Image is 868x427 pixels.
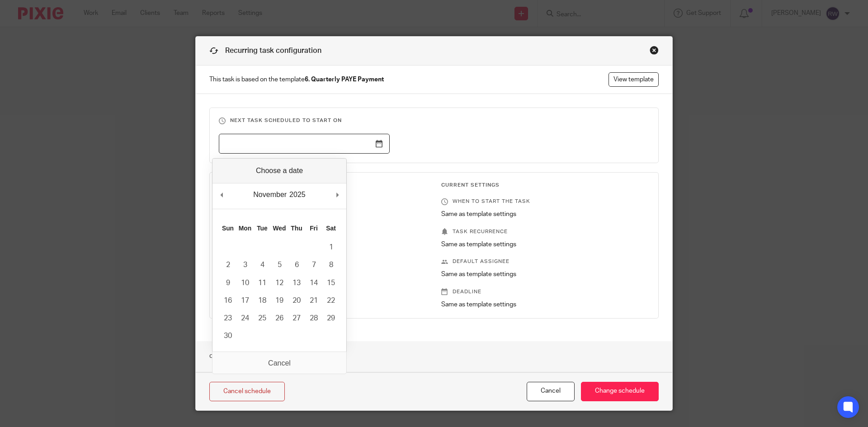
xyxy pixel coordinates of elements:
[219,256,236,274] button: 2
[288,292,305,310] button: 20
[322,239,340,256] button: 1
[305,256,322,274] button: 7
[257,225,268,232] abbr: Tuesday
[209,46,321,56] h1: Recurring task configuration
[273,225,286,232] abbr: Wednesday
[271,274,288,292] button: 12
[209,382,285,401] a: Cancel schedule
[219,117,649,124] h3: Next task scheduled to start on
[254,256,271,274] button: 4
[219,327,236,345] button: 30
[236,274,254,292] button: 10
[326,225,336,232] abbr: Saturday
[252,188,288,202] div: November
[322,256,340,274] button: 8
[441,228,649,235] p: Task recurrence
[219,292,236,310] button: 16
[254,310,271,327] button: 25
[441,182,649,189] h3: Current Settings
[291,225,302,232] abbr: Thursday
[441,270,649,279] p: Same as template settings
[310,225,318,232] abbr: Friday
[239,225,251,232] abbr: Monday
[650,46,659,55] div: Close this dialog window
[441,240,649,249] p: Same as template settings
[271,310,288,327] button: 26
[288,310,305,327] button: 27
[288,274,305,292] button: 13
[305,76,384,83] strong: 6. Quarterly PAYE Payment
[217,188,226,202] button: Previous Month
[236,256,254,274] button: 3
[322,274,340,292] button: 15
[322,292,340,310] button: 22
[441,210,649,219] p: Same as template settings
[222,225,234,232] abbr: Sunday
[236,292,254,310] button: 17
[254,292,271,310] button: 18
[333,188,342,202] button: Next Month
[288,256,305,274] button: 6
[209,350,320,363] h1: Override Template Settings
[271,256,288,274] button: 5
[254,274,271,292] button: 11
[441,198,649,205] p: When to start the task
[305,274,322,292] button: 14
[236,310,254,327] button: 24
[219,310,236,327] button: 23
[609,72,659,87] a: View template
[441,288,649,296] p: Deadline
[527,382,575,401] button: Cancel
[581,382,659,401] input: Change schedule
[441,300,649,309] p: Same as template settings
[305,310,322,327] button: 28
[288,188,307,202] div: 2025
[219,134,390,154] input: Use the arrow keys to pick a date
[209,75,384,84] span: This task is based on the template
[441,258,649,265] p: Default assignee
[322,310,340,327] button: 29
[219,274,236,292] button: 9
[305,292,322,310] button: 21
[271,292,288,310] button: 19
